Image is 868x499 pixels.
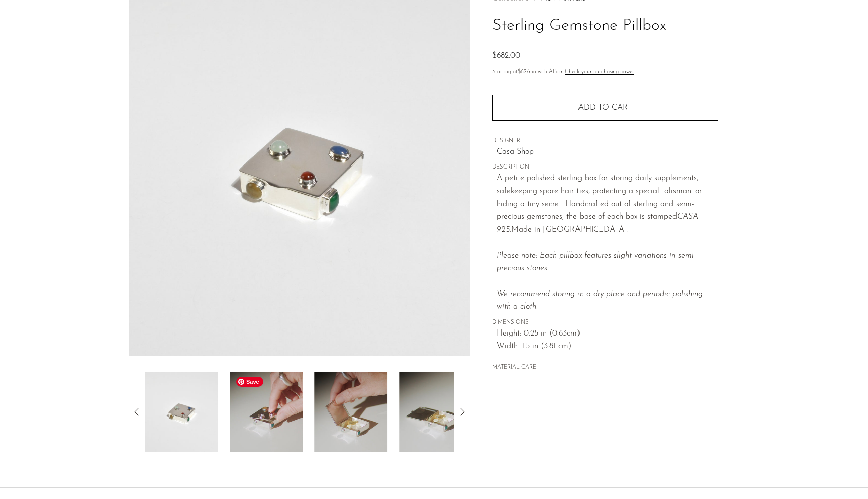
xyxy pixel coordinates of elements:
span: DESCRIPTION [492,163,718,172]
a: Check your purchasing power - Learn more about Affirm Financing (opens in modal) [565,69,634,75]
img: Sterling Gemstone Pillbox [230,372,303,452]
span: DESIGNER [492,137,718,146]
p: Starting at /mo with Affirm. [492,68,718,77]
button: MATERIAL CARE [492,364,536,372]
button: Add to cart [492,95,718,121]
span: Add to cart [578,104,632,112]
span: $62 [518,69,527,75]
span: Width: 1.5 in (3.81 cm) [497,340,718,353]
p: A petite polished sterling box for storing daily supplements, safekeeping spare hair ties, protec... [497,172,718,314]
img: Sterling Gemstone Pillbox [400,372,472,452]
img: Sterling Gemstone Pillbox [315,372,388,452]
img: Sterling Gemstone Pillbox [145,372,218,452]
em: CASA 925. [497,213,698,234]
span: DIMENSIONS [492,318,718,327]
em: Please note: Each pillbox features slight variations in semi-precious stones. [497,252,703,311]
a: Casa Shop [497,146,718,159]
span: Save [236,377,263,387]
i: We recommend storing in a dry place and periodic polishing with a cloth. [497,290,703,311]
h1: Sterling Gemstone Pillbox [492,13,718,39]
span: Height: 0.25 in (0.63cm) [497,327,718,341]
span: $682.00 [492,52,520,60]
